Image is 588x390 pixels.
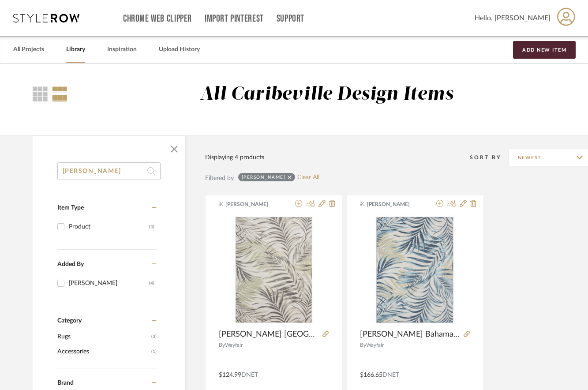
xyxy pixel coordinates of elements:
img: Tommy Bahama Malibu Palm Springs Coastal Indoor/Outdoor Area Rug, Ivory/Aqua Blue [360,215,470,325]
a: Chrome Web Clipper [123,15,192,22]
span: $166.65 [360,372,382,378]
span: (3) [151,330,157,344]
div: Sort By [470,153,509,162]
span: DNET [241,372,258,378]
span: Brand [57,380,74,386]
button: Add New Item [513,41,576,59]
div: (4) [149,220,154,234]
a: Support [277,15,304,22]
span: Wayfair [225,342,243,348]
a: Import Pinterest [205,15,264,22]
a: Inspiration [107,44,137,56]
div: All Caribeville Design Items [200,83,453,106]
span: Accessories [57,344,149,359]
div: Displaying 4 products [205,153,264,162]
span: Rugs [57,329,149,344]
span: [PERSON_NAME] [GEOGRAPHIC_DATA] Coastal Indoor/Outdoor Area Rug, Ivory/Green [219,330,319,339]
div: Filtered by [205,173,234,183]
div: Product [69,220,149,234]
a: Library [66,44,85,56]
span: Wayfair [366,342,384,348]
span: Added By [57,261,84,267]
span: Category [57,317,82,325]
span: Item Type [57,205,84,211]
span: $124.99 [219,372,241,378]
span: DNET [382,372,399,378]
span: Hello, [PERSON_NAME] [475,13,551,23]
div: [PERSON_NAME] [69,276,149,290]
span: By [219,342,225,348]
span: (1) [151,345,157,359]
span: [PERSON_NAME] [225,200,281,208]
a: All Projects [13,44,44,56]
span: [PERSON_NAME] [367,200,423,208]
div: [PERSON_NAME] [242,174,286,180]
div: (4) [149,276,154,290]
button: Close [165,140,183,158]
div: 0 [360,214,470,325]
a: Upload History [159,44,200,56]
span: [PERSON_NAME] Bahama [GEOGRAPHIC_DATA] Coastal Indoor/Outdoor Area Rug, Ivory/Aqua Blue [360,330,460,339]
span: By [360,342,366,348]
a: Clear All [297,174,319,181]
div: 0 [219,214,329,325]
input: Search within 4 results [57,162,161,180]
img: Tommy Bahama Malibu Palm Springs Coastal Indoor/Outdoor Area Rug, Ivory/Green [219,215,329,325]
